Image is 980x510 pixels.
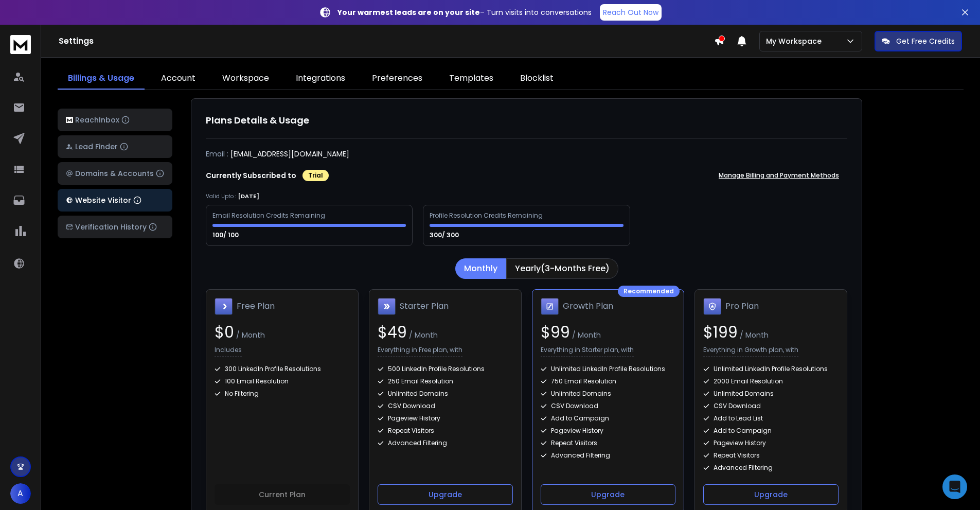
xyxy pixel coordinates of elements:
h1: Starter Plan [400,300,449,312]
a: Integrations [286,68,355,90]
span: $ 199 [703,321,738,343]
a: Blocklist [510,68,564,90]
div: Recommended [618,286,680,297]
div: Unlimited Domains [378,390,513,398]
strong: Your warmest leads are on your site [337,7,480,17]
p: Get Free Credits [896,36,955,46]
a: Account [151,68,206,90]
div: Advanced Filtering [541,451,676,460]
img: logo [10,35,31,54]
a: Workspace [212,68,279,90]
div: Open Intercom Messenger [942,474,967,499]
p: My Workspace [766,36,826,46]
span: $ 99 [541,321,570,343]
div: Profile Resolution Credits Remaining [430,212,544,220]
span: / Month [738,330,769,340]
button: Website Visitor [58,189,172,212]
button: A [10,483,31,504]
p: – Turn visits into conversations [337,7,592,17]
button: Monthly [455,258,506,279]
button: Domains & Accounts [58,162,172,185]
a: Billings & Usage [58,68,145,90]
span: / Month [570,330,601,340]
p: Currently Subscribed to [206,170,296,181]
p: Valid Upto : [206,192,236,200]
p: Everything in Starter plan, with [541,346,634,357]
div: Email Resolution Credits Remaining [212,212,327,220]
span: $ 0 [215,321,234,343]
div: 500 LinkedIn Profile Resolutions [378,365,513,373]
h1: Pro Plan [725,300,759,312]
div: Repeat Visitors [541,439,676,447]
p: Manage Billing and Payment Methods [719,171,839,180]
div: CSV Download [541,402,676,410]
div: Add to Lead List [703,414,839,423]
div: Trial [302,170,329,181]
div: CSV Download [703,402,839,410]
h1: Growth Plan [563,300,613,312]
div: Add to Campaign [703,427,839,435]
button: Upgrade [378,484,513,505]
div: Repeat Visitors [378,427,513,435]
p: 300/ 300 [430,231,460,239]
p: Includes [215,346,242,357]
button: Upgrade [541,484,676,505]
span: / Month [234,330,265,340]
div: Pageview History [703,439,839,447]
div: Advanced Filtering [703,464,839,472]
p: Everything in Growth plan, with [703,346,798,357]
div: 2000 Email Resolution [703,377,839,385]
img: Free Plan icon [215,298,233,315]
a: Reach Out Now [600,4,662,21]
p: Email : [206,149,228,159]
div: Pageview History [378,414,513,423]
button: ReachInbox [58,109,172,131]
p: [DATE] [238,192,259,201]
button: Lead Finder [58,135,172,158]
div: 300 LinkedIn Profile Resolutions [215,365,350,373]
h1: Plans Details & Usage [206,113,847,128]
button: Manage Billing and Payment Methods [710,165,847,186]
p: 100/ 100 [212,231,240,239]
div: Add to Campaign [541,414,676,423]
h1: Free Plan [237,300,275,312]
div: 250 Email Resolution [378,377,513,385]
img: Growth Plan icon [541,298,559,315]
div: CSV Download [378,402,513,410]
div: 100 Email Resolution [215,377,350,385]
div: Pageview History [541,427,676,435]
button: Upgrade [703,484,839,505]
img: Starter Plan icon [378,298,396,315]
div: No Filtering [215,390,350,398]
a: Templates [439,68,504,90]
p: Everything in Free plan, with [378,346,462,357]
p: Reach Out Now [603,7,658,17]
div: Advanced Filtering [378,439,513,447]
h1: Settings [59,35,714,47]
button: Get Free Credits [875,31,962,51]
div: 750 Email Resolution [541,377,676,385]
div: Unlimited Domains [541,390,676,398]
span: / Month [407,330,438,340]
span: $ 49 [378,321,407,343]
p: [EMAIL_ADDRESS][DOMAIN_NAME] [230,149,349,159]
div: Unlimited LinkedIn Profile Resolutions [541,365,676,373]
div: Repeat Visitors [703,451,839,460]
a: Preferences [362,68,433,90]
button: Yearly(3-Months Free) [506,258,618,279]
button: Verification History [58,216,172,238]
div: Unlimited LinkedIn Profile Resolutions [703,365,839,373]
img: logo [66,117,73,124]
div: Unlimited Domains [703,390,839,398]
img: Pro Plan icon [703,298,721,315]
